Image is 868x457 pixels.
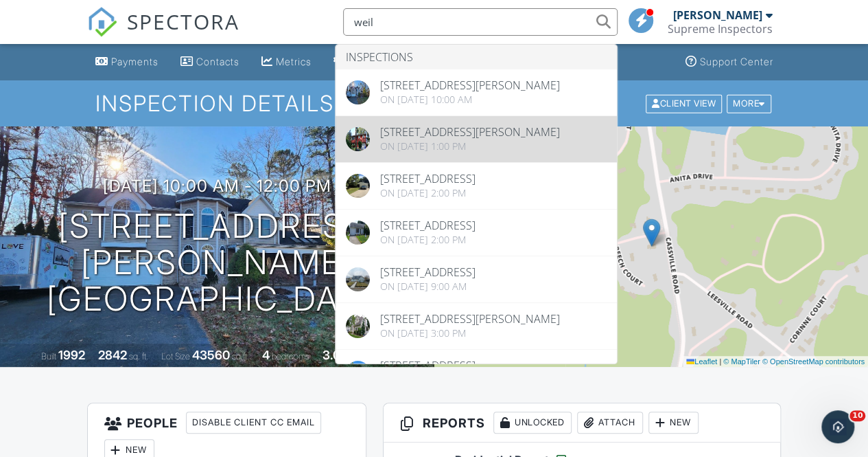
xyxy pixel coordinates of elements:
[821,410,854,443] iframe: Intercom live chat
[196,56,239,67] div: Contacts
[346,80,370,104] img: data
[127,7,239,36] span: SPECTORA
[380,313,560,324] div: [STREET_ADDRESS][PERSON_NAME]
[343,8,618,36] input: Search everything...
[346,267,370,291] img: streetview
[727,94,771,113] div: More
[644,98,725,108] a: Client View
[723,357,760,366] a: © MapTiler
[493,412,572,434] div: Unlocked
[849,410,865,421] span: 10
[380,94,560,105] div: On [DATE] 10:00 am
[276,56,312,67] div: Metrics
[700,56,773,67] div: Support Center
[380,220,476,231] div: [STREET_ADDRESS]
[336,303,617,349] a: [STREET_ADDRESS][PERSON_NAME] On [DATE] 3:00 pm
[129,351,148,361] span: sq. ft.
[336,69,617,115] a: [STREET_ADDRESS][PERSON_NAME] On [DATE] 10:00 am
[322,348,340,362] div: 3.0
[328,49,417,75] a: Automations (Basic)
[186,412,321,434] div: Disable Client CC Email
[98,348,127,362] div: 2842
[668,22,773,36] div: Supreme Inspectors
[22,208,412,317] h1: [STREET_ADDRESS] [PERSON_NAME][GEOGRAPHIC_DATA]
[336,210,617,256] a: [STREET_ADDRESS] On [DATE] 2:00 pm
[648,412,699,434] div: New
[380,328,560,339] div: On [DATE] 3:00 pm
[103,177,331,195] h3: [DATE] 10:00 am - 12:00 pm
[646,94,722,113] div: Client View
[161,351,190,361] span: Lot Size
[90,49,164,75] a: Payments
[380,360,476,371] div: [STREET_ADDRESS]
[256,49,317,75] a: Metrics
[175,49,245,75] a: Contacts
[577,412,643,434] div: Attach
[58,348,85,362] div: 1992
[762,357,865,366] a: © OpenStreetMap contributors
[336,45,617,69] li: Inspections
[111,56,159,67] div: Payments
[262,348,270,362] div: 4
[380,126,560,137] div: [STREET_ADDRESS][PERSON_NAME]
[346,314,370,338] img: 8839894%2Fcover_photos%2Fg27j4cgFg67a9Pyxa8Vj%2Foriginal.jpeg
[336,163,617,209] a: [STREET_ADDRESS] On [DATE] 2:00 pm
[380,173,476,184] div: [STREET_ADDRESS]
[87,7,117,37] img: The Best Home Inspection Software - Spectora
[380,234,476,245] div: On [DATE] 2:00 pm
[680,49,779,75] a: Support Center
[192,348,230,362] div: 43560
[346,127,370,151] img: 9528338%2Fcover_photos%2FiNxB1II4QZmz4WpXN8TX%2Foriginal.jpeg
[232,351,249,361] span: sq.ft.
[380,188,476,199] div: On [DATE] 2:00 pm
[272,351,309,361] span: bedrooms
[336,350,617,396] a: [STREET_ADDRESS]
[336,256,617,302] a: [STREET_ADDRESS] On [DATE] 9:00 am
[41,351,56,361] span: Built
[686,357,717,366] a: Leaflet
[380,281,476,292] div: On [DATE] 9:00 am
[380,80,560,91] div: [STREET_ADDRESS][PERSON_NAME]
[87,19,239,47] a: SPECTORA
[380,267,476,278] div: [STREET_ADDRESS]
[95,91,772,115] h1: Inspection Details
[346,221,370,245] img: 9482345%2Fcover_photos%2F5ndWgSHxp2zu73Biw4VY%2Foriginal.jpeg
[719,357,721,366] span: |
[643,219,660,247] img: Marker
[380,141,560,152] div: On [DATE] 1:00 pm
[346,361,370,385] img: 8707056%2Fcover_photos%2FGE2qCSJfaQNERdpiFEFN%2Foriginal.jpeg
[346,174,370,198] img: 9489718%2Fcover_photos%2F5emG1N1Xeh5iILaNfz8d%2Foriginal.jpeg
[384,403,780,443] h3: Reports
[673,8,762,22] div: [PERSON_NAME]
[336,116,617,162] a: [STREET_ADDRESS][PERSON_NAME] On [DATE] 1:00 pm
